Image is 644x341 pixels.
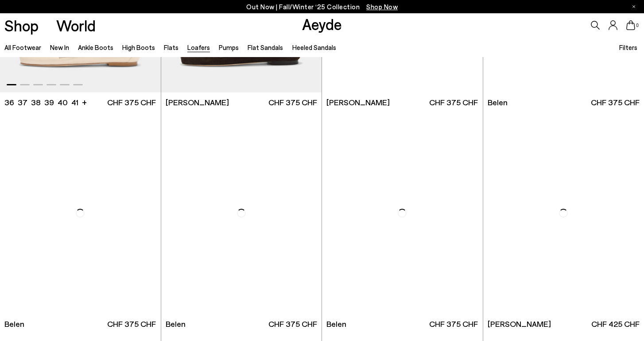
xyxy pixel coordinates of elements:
a: World [56,18,96,33]
span: CHF 375 CHF [429,97,478,108]
span: [PERSON_NAME] [488,318,551,330]
span: CHF 375 CHF [268,318,317,330]
span: CHF 375 CHF [107,97,156,108]
span: Belen [166,318,186,330]
a: Loafers [187,43,210,51]
span: [PERSON_NAME] [166,97,229,108]
a: Pumps [219,43,239,51]
a: Belen CHF 375 CHF [322,314,483,334]
a: 0 [626,20,635,30]
span: CHF 375 CHF [591,97,640,108]
span: Belen [488,97,508,108]
a: Shop [4,18,39,33]
span: CHF 375 CHF [107,318,156,330]
li: 38 [31,97,41,108]
li: 40 [58,97,68,108]
li: + [82,96,87,108]
span: CHF 375 CHF [268,97,317,108]
span: 0 [635,23,640,28]
p: Out Now | Fall/Winter ‘25 Collection [246,1,398,12]
a: Flat Sandals [248,43,283,51]
li: 41 [71,97,78,108]
a: All Footwear [4,43,41,51]
img: Belen Tassel Loafers [161,112,322,314]
a: Flats [164,43,178,51]
a: High Boots [122,43,155,51]
span: [PERSON_NAME] [326,97,390,108]
span: CHF 375 CHF [429,318,478,330]
a: Belen CHF 375 CHF [161,314,322,334]
a: Heeled Sandals [292,43,336,51]
ul: variant [4,97,76,108]
span: Belen [326,318,346,330]
a: [PERSON_NAME] CHF 375 CHF [161,92,322,112]
img: Belen Tassel Loafers [322,112,483,314]
a: Aeyde [302,15,342,33]
span: Navigate to /collections/new-in [366,3,398,11]
span: CHF 425 CHF [591,318,640,330]
span: Belen [4,318,24,330]
li: 39 [44,97,54,108]
a: New In [50,43,69,51]
li: 37 [18,97,27,108]
a: Ankle Boots [78,43,113,51]
li: 36 [4,97,14,108]
span: Filters [619,43,637,51]
a: [PERSON_NAME] CHF 375 CHF [322,92,483,112]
